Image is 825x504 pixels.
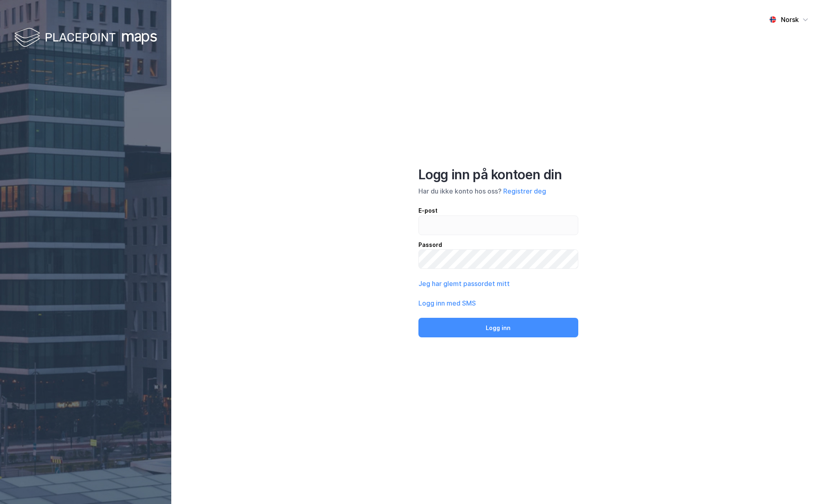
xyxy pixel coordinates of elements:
div: Har du ikke konto hos oss? [418,186,578,196]
div: Logg inn på kontoen din [418,167,578,183]
div: Passord [418,240,578,250]
button: Registrer deg [503,186,546,196]
button: Jeg har glemt passordet mitt [418,279,510,288]
div: Norsk [781,15,799,24]
button: Logg inn [418,318,578,337]
button: Logg inn med SMS [418,298,476,308]
iframe: Chat Widget [784,465,825,504]
div: E-post [418,206,578,216]
img: logo-white.f07954bde2210d2a523dddb988cd2aa7.svg [14,26,157,50]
